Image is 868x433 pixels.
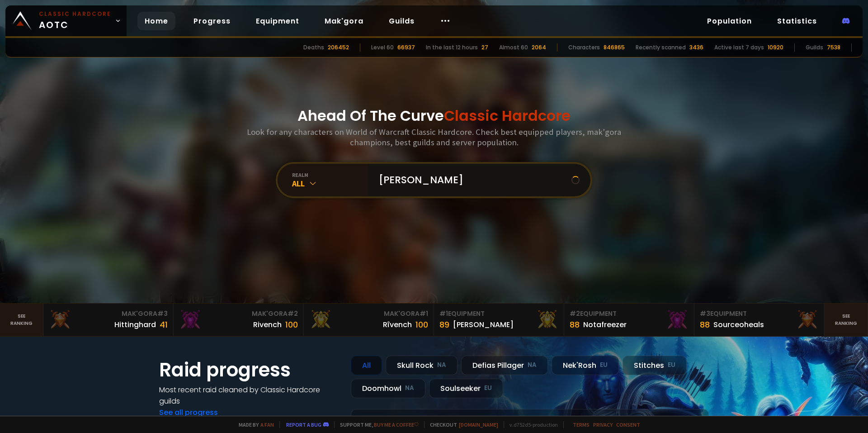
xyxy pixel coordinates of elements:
[806,43,823,52] div: Guilds
[243,127,625,148] h3: Look for any characters on World of Warcraft Classic Hardcore. Check best equipped players, mak'g...
[405,384,414,393] small: NA
[768,43,783,52] div: 10920
[309,309,428,319] div: Mak'Gora
[292,171,368,178] div: realm
[429,379,503,398] div: Soulseeker
[159,384,340,407] h4: Most recent raid cleaned by Classic Hardcore guilds
[459,421,498,428] a: [DOMAIN_NAME]
[570,319,580,331] div: 88
[434,304,564,336] a: #1Equipment89[PERSON_NAME]
[114,319,156,330] div: Hittinghard
[437,361,446,370] small: NA
[424,421,498,428] span: Checkout
[694,304,825,336] a: #3Equipment88Sourceoheals
[260,421,274,428] a: a fan
[444,105,571,126] span: Classic Hardcore
[39,10,111,18] small: Classic Hardcore
[373,164,571,196] input: Search a character...
[5,5,127,36] a: Classic HardcoreAOTC
[186,12,238,30] a: Progress
[636,43,686,52] div: Recently scanned
[371,43,394,52] div: Level 60
[286,421,321,428] a: Report a bug
[604,43,625,52] div: 846865
[386,356,458,375] div: Skull Rock
[668,361,675,370] small: EU
[304,304,434,336] a: Mak'Gora#1Rîvench100
[570,309,689,319] div: Equipment
[593,421,613,428] a: Privacy
[159,356,340,384] h1: Raid progress
[415,319,428,331] div: 100
[249,12,307,30] a: Equipment
[383,319,412,330] div: Rîvench
[160,319,168,331] div: 41
[439,309,558,319] div: Equipment
[453,319,514,330] div: [PERSON_NAME]
[137,12,175,30] a: Home
[43,304,174,336] a: Mak'Gora#3Hittinghard41
[303,43,324,52] div: Deaths
[714,43,764,52] div: Active last 7 days
[573,421,590,428] a: Terms
[499,43,528,52] div: Almost 60
[174,304,304,336] a: Mak'Gora#2Rivench100
[700,12,759,30] a: Population
[351,379,425,398] div: Doomhowl
[481,43,488,52] div: 27
[351,356,382,375] div: All
[382,12,422,30] a: Guilds
[484,384,492,393] small: EU
[532,43,546,52] div: 2064
[616,421,640,428] a: Consent
[426,43,478,52] div: In the last 12 hours
[39,10,111,32] span: AOTC
[49,309,168,319] div: Mak'Gora
[334,421,419,428] span: Support me,
[420,309,428,318] span: # 1
[568,43,600,52] div: Characters
[700,309,710,318] span: # 3
[157,309,168,318] span: # 3
[397,43,415,52] div: 66937
[600,361,608,370] small: EU
[179,309,298,319] div: Mak'Gora
[233,421,274,428] span: Made by
[461,356,548,375] div: Defias Pillager
[827,43,840,52] div: 7538
[285,319,298,331] div: 100
[583,319,627,330] div: Notafreezer
[623,356,687,375] div: Stitches
[317,12,371,30] a: Mak'gora
[528,361,537,370] small: NA
[700,319,710,331] div: 88
[504,421,558,428] span: v. d752d5 - production
[159,407,218,418] a: See all progress
[288,309,298,318] span: # 2
[328,43,349,52] div: 206452
[713,319,764,330] div: Sourceoheals
[253,319,282,330] div: Rivench
[351,409,709,433] a: a month agozgpetri on godDefias Pillager8 /90
[552,356,619,375] div: Nek'Rosh
[689,43,703,52] div: 3436
[825,304,868,336] a: Seeranking
[374,421,419,428] a: Buy me a coffee
[439,319,449,331] div: 89
[564,304,694,336] a: #2Equipment88Notafreezer
[700,309,819,319] div: Equipment
[770,12,824,30] a: Statistics
[292,178,368,189] div: All
[439,309,448,318] span: # 1
[297,105,571,127] h1: Ahead Of The Curve
[570,309,580,318] span: # 2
